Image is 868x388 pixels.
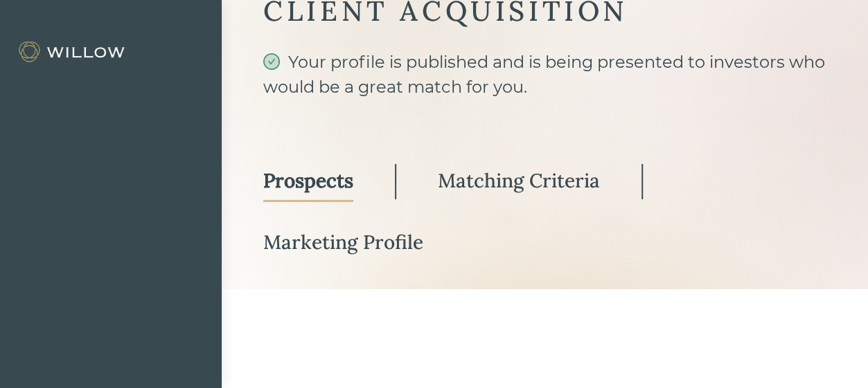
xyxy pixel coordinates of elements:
span: check-circle [263,53,280,70]
a: Marketing Profile [263,223,423,261]
a: Matching Criteria [438,161,600,202]
div: Matching Criteria [438,168,600,193]
div: Marketing Profile [263,230,423,255]
a: Prospects [263,161,353,202]
div: Your profile is published and is being presented to investors who would be a great match for you. [263,50,826,124]
div: Prospects [263,168,353,193]
img: Willow [17,41,128,63]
